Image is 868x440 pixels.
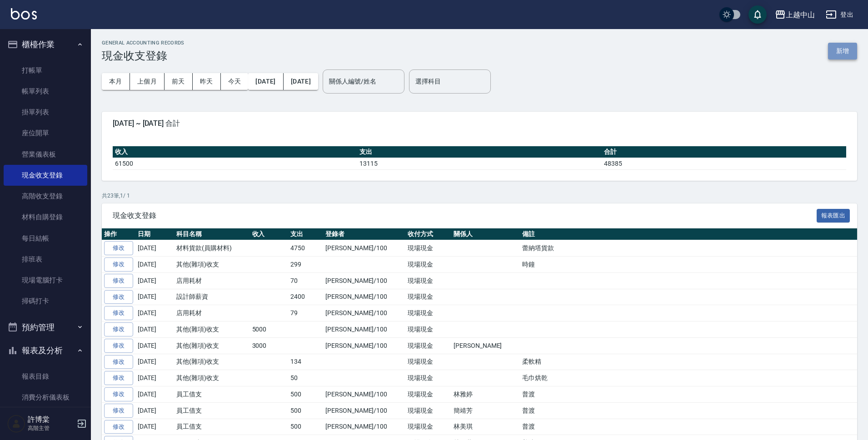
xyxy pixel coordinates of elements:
td: 柔軟精 [520,354,857,370]
td: 林雅婷 [451,386,520,403]
span: 現金收支登錄 [113,211,817,220]
span: [DATE] ~ [DATE] 合計 [113,119,846,128]
td: [PERSON_NAME]/100 [323,272,405,289]
td: 現場現金 [405,321,451,338]
td: [DATE] [135,419,174,435]
a: 修改 [104,339,133,353]
td: 員工借支 [174,419,250,435]
p: 共 23 筆, 1 / 1 [102,192,857,200]
a: 修改 [104,306,133,320]
h5: 許博棠 [28,415,74,424]
td: 現場現金 [405,370,451,386]
a: 修改 [104,387,133,401]
td: [PERSON_NAME]/100 [323,419,405,435]
td: 500 [288,386,323,403]
td: [PERSON_NAME]/100 [323,386,405,403]
img: Person [7,415,25,433]
td: [DATE] [135,289,174,305]
td: 現場現金 [405,240,451,257]
button: 昨天 [193,73,221,90]
th: 關係人 [451,228,520,240]
td: [DATE] [135,321,174,338]
td: 2400 [288,289,323,305]
td: 現場現金 [405,337,451,354]
td: 現場現金 [405,305,451,321]
a: 現場電腦打卡 [4,270,87,291]
td: 現場現金 [405,354,451,370]
td: 現場現金 [405,257,451,273]
div: 上越中山 [786,9,815,20]
td: 時鐘 [520,257,857,273]
a: 報表匯出 [817,211,850,219]
td: 員工借支 [174,402,250,419]
th: 登錄者 [323,228,405,240]
td: 蕾納塔貨款 [520,240,857,257]
button: 前天 [165,73,193,90]
td: 現場現金 [405,402,451,419]
td: 現場現金 [405,419,451,435]
button: 今天 [221,73,249,90]
button: [DATE] [284,73,318,90]
a: 報表目錄 [4,366,87,387]
th: 收付方式 [405,228,451,240]
a: 修改 [104,274,133,288]
img: Logo [11,8,37,20]
td: [DATE] [135,305,174,321]
button: 櫃檯作業 [4,33,87,56]
a: 排班表 [4,249,87,270]
td: [DATE] [135,240,174,257]
a: 每日結帳 [4,228,87,249]
h2: GENERAL ACCOUNTING RECORDS [102,40,185,46]
th: 科目名稱 [174,228,250,240]
button: 報表匯出 [817,209,850,223]
a: 修改 [104,420,133,434]
td: 普渡 [520,386,857,403]
td: [DATE] [135,386,174,403]
td: 其他(雜項)收支 [174,354,250,370]
td: 5000 [250,321,289,338]
td: 林美琪 [451,419,520,435]
button: 上越中山 [771,5,818,24]
a: 高階收支登錄 [4,186,87,207]
td: 現場現金 [405,289,451,305]
button: 登出 [822,6,857,23]
th: 收入 [113,146,357,158]
td: 店用耗材 [174,272,250,289]
td: 材料貨款(員購材料) [174,240,250,257]
a: 材料自購登錄 [4,207,87,227]
a: 修改 [104,371,133,385]
td: 其他(雜項)收支 [174,321,250,338]
button: 上個月 [130,73,165,90]
h3: 現金收支登錄 [102,49,185,62]
a: 新增 [828,46,857,55]
td: 其他(雜項)收支 [174,337,250,354]
td: 員工借支 [174,386,250,403]
button: 預約管理 [4,316,87,339]
a: 打帳單 [4,60,87,81]
a: 現金收支登錄 [4,165,87,186]
td: [DATE] [135,370,174,386]
a: 帳單列表 [4,81,87,102]
td: 現場現金 [405,386,451,403]
td: 134 [288,354,323,370]
td: 500 [288,402,323,419]
td: [DATE] [135,402,174,419]
a: 修改 [104,241,133,255]
td: 現場現金 [405,272,451,289]
th: 合計 [602,146,846,158]
a: 掛單列表 [4,102,87,123]
td: [DATE] [135,257,174,273]
button: 本月 [102,73,130,90]
td: 79 [288,305,323,321]
a: 消費分析儀表板 [4,387,87,408]
th: 收入 [250,228,289,240]
th: 日期 [135,228,174,240]
a: 修改 [104,290,133,304]
td: [PERSON_NAME] [451,337,520,354]
td: 70 [288,272,323,289]
td: 3000 [250,337,289,354]
td: [PERSON_NAME]/100 [323,402,405,419]
button: [DATE] [248,73,283,90]
td: [DATE] [135,354,174,370]
td: 4750 [288,240,323,257]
